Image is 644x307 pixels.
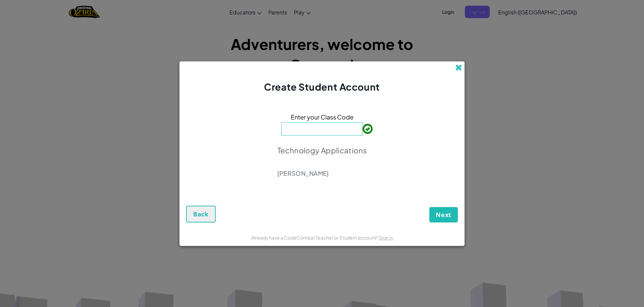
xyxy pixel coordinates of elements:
[277,169,367,177] p: [PERSON_NAME]
[186,206,216,222] button: Back
[264,81,380,93] span: Create Student Account
[291,112,354,122] span: Enter your Class Code
[251,235,379,241] span: Already have a CodeCombat Teacher or Student account?
[429,207,458,222] button: Next
[277,146,367,155] p: Technology Applications
[193,210,209,218] span: Back
[436,211,451,219] span: Next
[379,235,393,241] a: Sign in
